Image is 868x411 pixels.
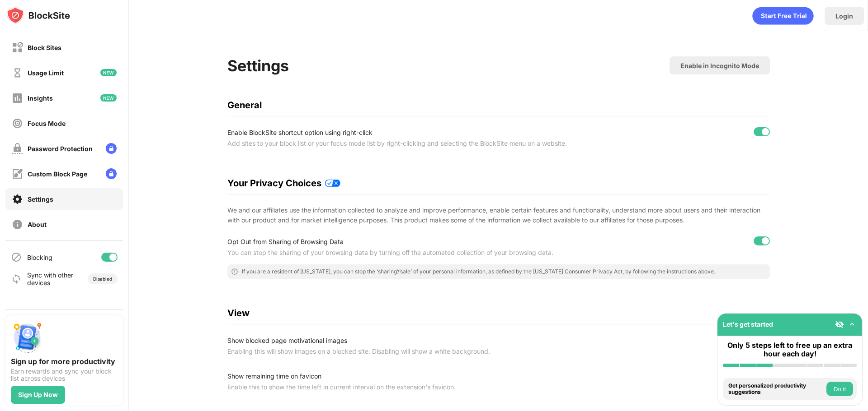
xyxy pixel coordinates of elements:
div: We and our affiliates use the information collected to analyze and improve performance, enable ce... [227,205,770,226]
div: Enable in Incognito Mode [680,62,759,69]
div: Enable this to show the time left in current interval on the extension's favicon. [227,382,607,393]
img: customize-block-page-off.svg [12,168,23,180]
div: Block Sites [28,44,61,51]
img: sync-icon.svg [11,273,22,284]
div: General [227,100,770,111]
img: push-signup.svg [11,321,43,353]
div: Earn rewards and sync your block list across devices [11,368,118,382]
img: new-icon.svg [100,94,117,102]
div: Get personalized productivity suggestions [728,383,824,396]
img: lock-menu.svg [106,168,117,179]
img: error-circle-outline.svg [231,268,238,275]
img: blocking-icon.svg [11,252,22,263]
div: Add sites to your block list or your focus mode list by right-clicking and selecting the BlockSit... [227,138,607,149]
div: Show blocked page motivational images [227,335,607,346]
div: Focus Mode [28,120,66,127]
img: settings-on.svg [12,194,23,205]
img: time-usage-off.svg [12,67,23,79]
img: about-off.svg [12,219,23,230]
div: You can stop the sharing of your browsing data by turning off the automated collection of your br... [227,247,607,258]
img: password-protection-off.svg [12,143,23,154]
div: About [28,221,47,228]
div: Let's get started [723,320,773,328]
img: lock-menu.svg [106,143,117,154]
div: Settings [227,56,289,75]
img: insights-off.svg [12,92,23,104]
img: new-icon.svg [100,69,117,76]
div: If you are a resident of [US_STATE], you can stop the ‘sharing’/’sale’ of your personal informati... [242,268,715,275]
div: Custom Block Page [28,170,87,178]
button: Do it [826,382,853,396]
img: logo-blocksite.svg [6,6,70,24]
div: animation [752,7,814,25]
div: Enabling this will show images on a blocked site. Disabling will show a white background. [227,346,607,357]
div: Enable BlockSite shortcut option using right-click [227,127,607,138]
div: View [227,308,770,319]
div: Disabled [93,276,112,282]
div: Settings [28,195,53,203]
div: Password Protection [28,145,93,152]
div: Login [835,12,853,20]
img: omni-setup-toggle.svg [848,320,857,329]
img: block-off.svg [12,42,23,53]
div: Sign up for more productivity [11,357,118,366]
div: Only 5 steps left to free up an extra hour each day! [723,341,857,358]
img: privacy-policy-updates.svg [325,180,340,187]
div: Show remaining time on favicon [227,371,607,382]
div: Blocking [27,254,52,261]
div: Opt Out from Sharing of Browsing Data [227,236,607,247]
div: Usage Limit [28,69,64,77]
div: Sign Up Now [18,391,58,398]
div: Sync with other devices [27,271,74,286]
img: eye-not-visible.svg [835,320,844,329]
img: focus-off.svg [12,118,23,129]
div: Your Privacy Choices [227,178,770,189]
div: Insights [28,94,53,102]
